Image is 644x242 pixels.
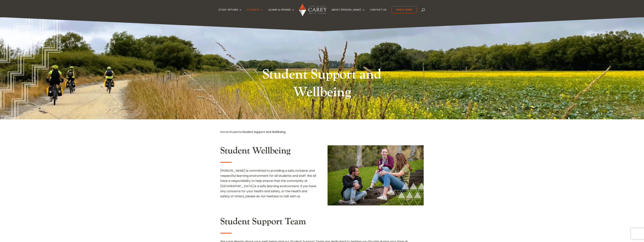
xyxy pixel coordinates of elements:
img: Carey Baptist College [299,4,327,16]
a: Students [229,130,241,134]
a: Alumni & Friends [268,8,295,17]
span: Student Support and Wellbeing [242,130,286,134]
h2: Student Wellbeing [220,145,316,158]
a: Home [220,130,228,134]
h1: Student Support and Wellbeing [251,66,393,103]
a: Students [247,8,263,17]
img: Student Support and Wellbeing [328,145,424,205]
a: Contact Us [370,8,387,17]
p: [PERSON_NAME] is committed to providing a safe, inclusive, and respectful learning environment fo... [220,168,316,199]
a: About [PERSON_NAME] [332,8,365,17]
a: Apply Now [391,6,417,13]
h2: Student Support Team [220,216,424,229]
a: Study Options [219,8,242,17]
span: » » [220,130,286,134]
